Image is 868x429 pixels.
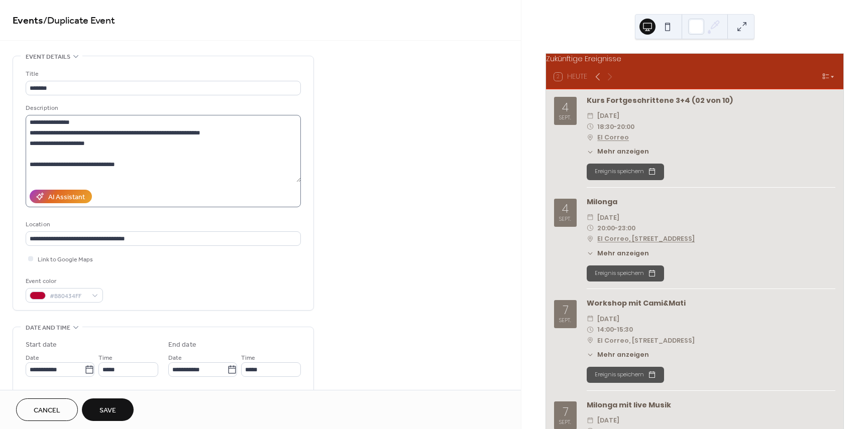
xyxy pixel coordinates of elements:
[34,405,60,416] span: Cancel
[597,415,619,425] span: [DATE]
[597,121,614,132] span: 18:30
[587,147,594,157] div: ​
[168,340,196,350] div: End date
[617,121,634,132] span: 20:00
[597,110,619,121] span: [DATE]
[26,340,57,350] div: Start date
[597,314,619,324] span: [DATE]
[563,305,568,316] div: 7
[26,103,299,113] div: Description
[26,276,101,287] div: Event color
[587,367,664,383] button: Ereignis speichern
[597,350,649,360] span: Mehr anzeigen
[614,324,617,335] span: -
[587,197,835,208] div: Milonga
[50,291,87,302] span: #B80434FF
[562,102,569,113] div: 4
[559,318,571,323] div: Sept.
[546,54,843,65] div: Zukünftige Ereignisse
[48,192,85,203] div: AI Assistant
[587,350,649,360] button: ​Mehr anzeigen
[614,121,617,132] span: -
[618,223,635,233] span: 23:00
[38,254,93,265] span: Link to Google Maps
[99,405,116,416] span: Save
[168,353,182,363] span: Date
[559,419,571,425] div: Sept.
[587,249,594,258] div: ​
[587,95,835,106] div: Kurs Fortgeschrittene 3+4 (02 von 10)
[559,115,571,120] div: Sept.
[587,350,594,360] div: ​
[587,298,835,309] div: Workshop mit Cami&Mati
[587,324,594,335] div: ​
[615,223,618,233] span: -
[617,324,633,335] span: 15:30
[597,249,649,258] span: Mehr anzeigen
[587,233,594,244] div: ​
[587,110,594,121] div: ​
[43,11,115,31] span: / Duplicate Event
[587,314,594,324] div: ​
[597,233,695,244] a: El Correo, [STREET_ADDRESS]
[587,249,649,258] button: ​Mehr anzeigen
[597,147,649,157] span: Mehr anzeigen
[26,69,299,79] div: Title
[26,52,70,62] span: Event details
[562,203,569,215] div: 4
[16,398,78,421] button: Cancel
[587,132,594,142] div: ​
[559,216,571,222] div: Sept.
[98,353,113,363] span: Time
[597,212,619,223] span: [DATE]
[13,11,43,31] a: Events
[587,400,835,411] div: Milonga mit live Musik
[597,335,695,346] span: El Correo, [STREET_ADDRESS]
[587,121,594,132] div: ​
[26,323,70,333] span: Date and time
[587,212,594,223] div: ​
[26,353,39,363] span: Date
[587,164,664,180] button: Ereignis speichern
[587,147,649,157] button: ​Mehr anzeigen
[241,353,255,363] span: Time
[30,190,92,203] button: AI Assistant
[587,415,594,425] div: ​
[597,132,629,142] a: El Correo
[597,223,615,233] span: 20:00
[82,398,134,421] button: Save
[587,265,664,281] button: Ereignis speichern
[597,324,614,335] span: 14:00
[563,406,568,418] div: 7
[26,219,299,230] div: Location
[587,223,594,233] div: ​
[587,335,594,346] div: ​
